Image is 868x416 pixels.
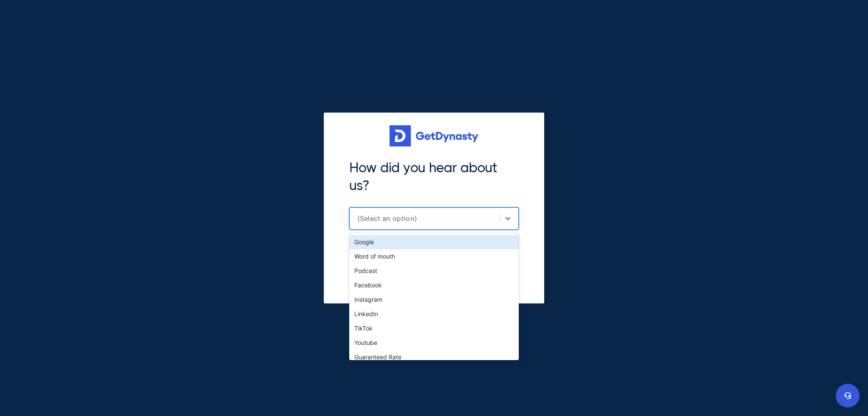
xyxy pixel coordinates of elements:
[349,307,519,321] div: LinkedIn
[349,278,519,292] div: Facebook
[349,264,519,278] div: Podcast
[349,159,519,194] div: How did you hear about us?
[349,235,519,249] div: Google
[349,249,519,264] div: Word of mouth
[389,125,479,146] img: Get started for free with Dynasty Trust Company
[357,214,495,223] div: (Select an option)
[349,350,519,364] div: Guaranteed Rate
[349,321,519,336] div: TikTok
[349,292,519,307] div: Instagram
[349,336,519,350] div: Youtube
